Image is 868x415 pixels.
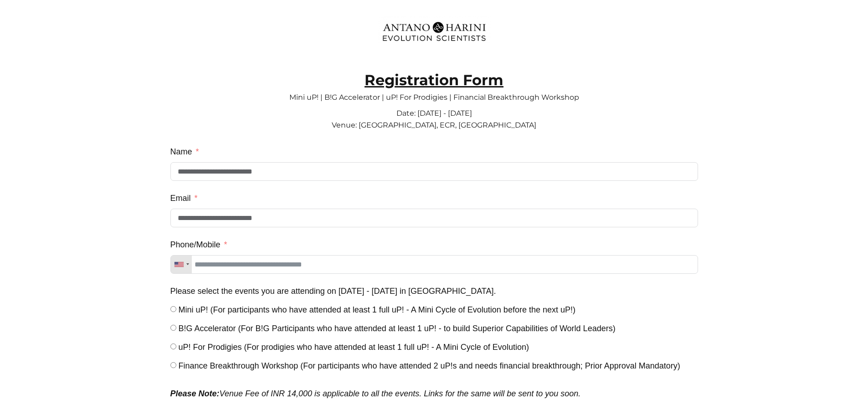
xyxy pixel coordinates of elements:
[170,325,176,331] input: B!G Accelerator (For B!G Participants who have attended at least 1 uP! - to build Superior Capabi...
[179,361,680,370] span: Finance Breakthrough Workshop (For participants who have attended 2 uP!s and needs financial brea...
[332,109,536,129] span: Date: [DATE] - [DATE] Venue: [GEOGRAPHIC_DATA], ECR, [GEOGRAPHIC_DATA]
[170,362,176,368] input: Finance Breakthrough Workshop (For participants who have attended 2 uP!s and needs financial brea...
[170,343,176,349] input: uP! For Prodigies (For prodigies who have attended at least 1 full uP! - A Mini Cycle of Evolution)
[170,255,698,274] input: Phone/Mobile
[170,190,198,206] label: Email
[170,389,581,398] em: Venue Fee of INR 14,000 is applicable to all the events. Links for the same will be sent to you s...
[179,324,616,333] span: B!G Accelerator (For B!G Participants who have attended at least 1 uP! - to build Superior Capabi...
[170,389,220,398] strong: Please Note:
[170,306,176,312] input: Mini uP! (For participants who have attended at least 1 full uP! - A Mini Cycle of Evolution befo...
[170,209,698,227] input: Email
[170,236,227,253] label: Phone/Mobile
[378,16,491,47] img: Evolution-Scientist (2)
[179,305,575,314] span: Mini uP! (For participants who have attended at least 1 full uP! - A Mini Cycle of Evolution befo...
[365,71,503,89] strong: Registration Form
[170,86,698,100] p: Mini uP! | B!G Accelerator | uP! For Prodigies | Financial Breakthrough Workshop
[179,343,529,352] span: uP! For Prodigies (For prodigies who have attended at least 1 full uP! - A Mini Cycle of Evolution)
[170,283,496,299] label: Please select the events you are attending on 18th - 21st Sep 2025 in Chennai.
[171,256,192,273] div: Telephone country code
[170,143,199,160] label: Name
